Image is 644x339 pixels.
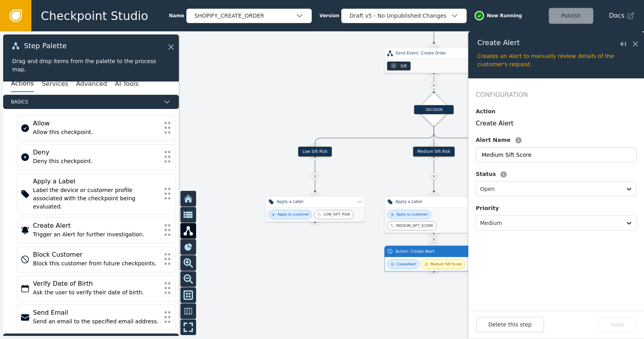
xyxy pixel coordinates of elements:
[33,119,160,128] div: Allow
[24,42,67,49] span: Step Palette
[33,230,160,239] div: Trigger an Alert for further investigation.
[33,221,160,230] div: Create Alert
[349,12,451,20] div: Draft v5 - No Unpublished Changes
[396,223,433,228] div: MEDIUM_SIFT_SCORE
[11,98,160,105] span: Basics
[341,9,467,23] button: Draft v5 - No Unpublished Changes
[324,212,350,217] div: LOW_SIFT_RISK
[33,177,160,186] div: Apply a Label
[476,147,637,162] input: Enter a name for this alert
[33,148,160,157] div: Deny
[476,204,499,212] label: Priority
[476,170,496,178] label: Status
[11,76,34,92] button: Actions
[487,12,522,19] span: Now Running
[395,248,472,254] div: Action: Create Alert
[476,136,511,144] label: Alert Name
[195,12,296,20] div: SHOPIFY_CREATE_ORDER
[395,51,472,56] div: Send Event: Create Order
[396,261,416,266] div: Create Alert
[33,157,160,165] div: Deny this checkpoint.
[320,12,340,19] span: Version
[298,147,331,156] div: Low Sift Risk
[41,7,148,25] span: Checkpoint Studio
[33,317,160,326] div: Send an email to the specified email address.
[395,199,472,205] div: Apply a Label
[477,39,520,46] span: Create Alert
[33,128,160,136] div: Allow this checkpoint.
[33,250,160,259] div: Block Customer
[186,9,312,23] button: SHOPIFY_CREATE_ORDER
[76,76,107,92] button: Advanced
[414,105,454,114] div: DECISION
[115,76,138,92] button: AI Tools
[33,279,160,288] div: Verify Date of Birth
[33,186,160,211] div: Label the device or customer profile associated with the checkpoint being evaluated.
[33,288,160,297] div: Ask the user to verify their date of birth.
[42,76,68,92] button: Services
[413,147,455,156] div: Medium Sift Risk
[476,90,637,100] h2: Configuration
[476,119,637,128] div: Create Alert
[33,259,160,268] div: Block this customer from future checkpoints.
[277,212,309,217] div: Apply to customer
[169,12,184,19] span: Name
[400,63,407,69] div: Sift
[476,107,495,116] label: Action
[476,317,544,332] button: Delete this step
[477,52,635,69] div: Creates an Alert to manually review details of the customer's request.
[609,11,624,20] span: Docs
[396,212,428,217] div: Apply to customer
[609,11,635,20] a: Docs
[430,261,462,266] div: Medium Sift Score
[33,308,160,317] div: Send Email
[277,199,353,205] div: Apply a Label
[12,57,170,74] div: Drag and drop items from the palette to the process map.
